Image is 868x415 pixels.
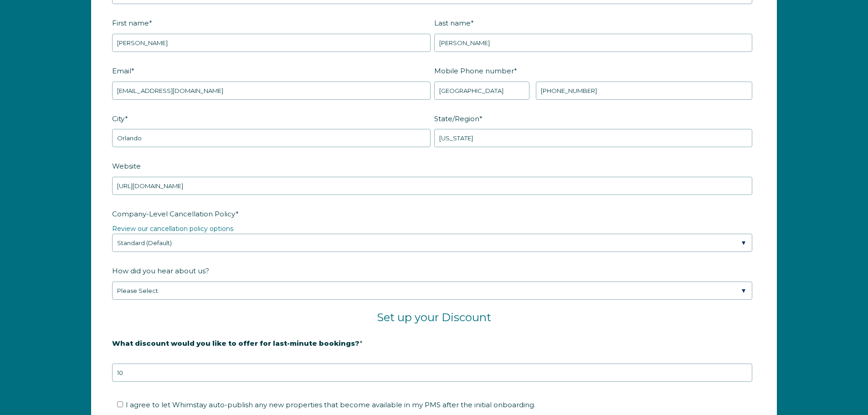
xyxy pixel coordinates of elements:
[112,225,233,233] a: Review our cancellation policy options
[112,207,236,221] span: Company-Level Cancellation Policy
[126,400,535,409] span: I agree to let Whimstay auto-publish any new properties that become available in my PMS after the...
[377,311,491,324] span: Set up your Discount
[434,16,471,30] span: Last name
[112,64,131,78] span: Email
[117,401,123,407] input: I agree to let Whimstay auto-publish any new properties that become available in my PMS after the...
[112,264,209,278] span: How did you hear about us?
[112,112,125,126] span: City
[112,159,141,173] span: Website
[112,354,255,363] strong: 20% is recommended, minimum of 10%
[434,64,514,78] span: Mobile Phone number
[434,112,479,126] span: State/Region
[112,339,360,348] strong: What discount would you like to offer for last-minute bookings?
[112,16,149,30] span: First name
